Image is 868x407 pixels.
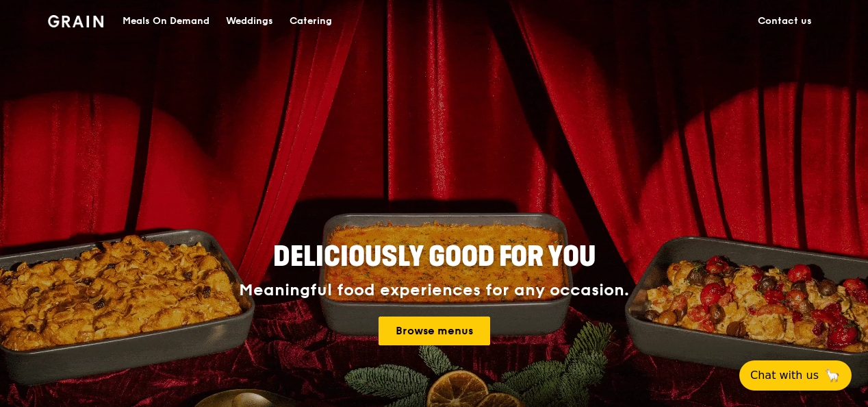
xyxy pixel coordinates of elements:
span: Chat with us [750,367,819,384]
a: Contact us [750,1,820,42]
div: Catering [290,1,332,42]
img: Grain [48,15,103,27]
span: 🦙 [824,367,841,384]
span: Deliciously good for you [273,241,596,273]
a: Catering [281,1,340,42]
a: Browse menus [379,317,490,345]
button: Chat with us🦙 [739,360,852,391]
div: Meals On Demand [123,1,209,42]
a: Weddings [218,1,281,42]
div: Meaningful food experiences for any occasion. [188,281,680,300]
div: Weddings [226,1,273,42]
